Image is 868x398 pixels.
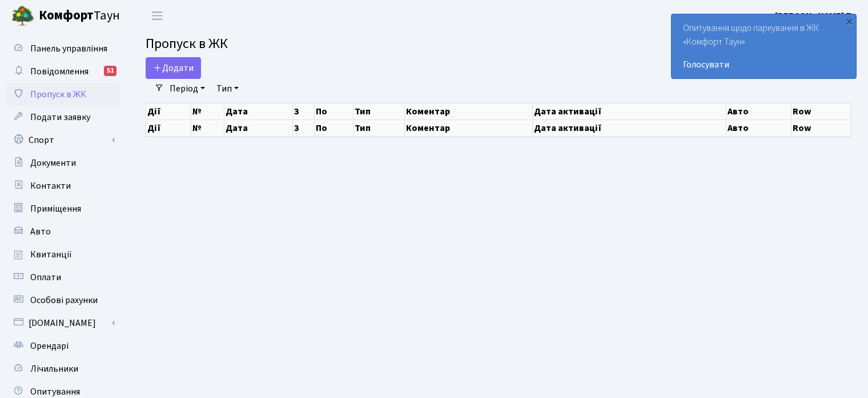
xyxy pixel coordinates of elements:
[30,271,61,284] span: Оплати
[6,37,120,60] a: Панель управління
[30,385,80,398] span: Опитування
[292,103,314,120] th: З
[30,180,71,192] span: Контакти
[146,120,191,136] th: Дії
[104,66,116,76] div: 51
[30,111,90,124] span: Подати заявку
[6,312,120,335] a: [DOMAIN_NAME]
[6,60,120,83] a: Повідомлення51
[30,340,69,352] span: Орендарі
[775,10,854,22] b: [PERSON_NAME] П.
[30,65,89,78] span: Повідомлення
[30,225,51,238] span: Авто
[6,129,120,152] a: Спорт
[683,58,845,71] a: Голосувати
[405,103,533,120] th: Коментар
[6,174,120,197] a: Контакти
[533,103,726,120] th: Дата активації
[39,6,120,26] span: Таун
[292,120,314,136] th: З
[791,103,851,120] th: Row
[6,335,120,357] a: Орендарі
[672,14,856,78] div: Опитування щодо паркування в ЖК «Комфорт Таун»
[212,79,243,98] a: Тип
[30,88,86,101] span: Пропуск в ЖК
[30,294,98,307] span: Особові рахунки
[30,363,78,375] span: Лічильники
[775,9,854,23] a: [PERSON_NAME] П.
[6,83,120,106] a: Пропуск в ЖК
[191,103,224,120] th: №
[153,62,194,74] span: Додати
[191,120,224,136] th: №
[791,120,851,136] th: Row
[6,357,120,380] a: Лічильники
[30,202,81,215] span: Приміщення
[726,103,791,120] th: Авто
[6,106,120,129] a: Подати заявку
[353,120,405,136] th: Тип
[165,79,210,98] a: Період
[6,243,120,266] a: Квитанції
[224,103,292,120] th: Дата
[30,157,76,169] span: Документи
[314,103,353,120] th: По
[6,266,120,289] a: Оплати
[726,120,791,136] th: Авто
[314,120,353,136] th: По
[843,15,855,27] div: ×
[353,103,405,120] th: Тип
[6,220,120,243] a: Авто
[224,120,292,136] th: Дата
[11,5,34,27] img: logo.png
[30,42,107,55] span: Панель управління
[39,6,94,25] b: Комфорт
[6,152,120,174] a: Документи
[146,57,201,79] a: Додати
[6,197,120,220] a: Приміщення
[146,103,191,120] th: Дії
[143,6,171,25] button: Переключити навігацію
[6,289,120,312] a: Особові рахунки
[533,120,726,136] th: Дата активації
[146,34,228,54] span: Пропуск в ЖК
[405,120,533,136] th: Коментар
[30,248,72,261] span: Квитанції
